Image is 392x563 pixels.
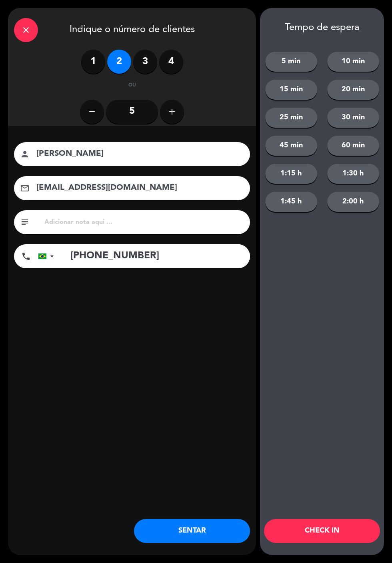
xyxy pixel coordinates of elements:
[327,164,379,184] button: 1:30 h
[265,192,317,212] button: 1:45 h
[36,181,240,195] input: Correio eletrônico
[260,22,384,34] div: Tempo de espera
[21,251,31,261] i: phone
[20,183,30,193] i: email
[265,164,317,184] button: 1:15 h
[327,52,379,72] button: 10 min
[327,80,379,100] button: 20 min
[38,245,57,268] div: Brazil (Brasil): +55
[20,149,30,159] i: person
[167,107,177,117] i: add
[265,80,317,100] button: 15 min
[133,50,157,74] label: 3
[264,519,380,543] button: CHECK IN
[265,136,317,156] button: 45 min
[159,50,183,74] label: 4
[44,217,244,228] input: Adicionar nota aqui ...
[327,136,379,156] button: 60 min
[20,217,30,227] i: subject
[87,107,97,117] i: remove
[327,108,379,128] button: 30 min
[8,8,256,50] div: Indique o número de clientes
[265,52,317,72] button: 5 min
[36,147,240,161] input: nome do cliente
[107,50,131,74] label: 2
[134,519,250,543] button: SENTAR
[80,100,104,124] button: remove
[160,100,184,124] button: add
[265,108,317,128] button: 25 min
[327,192,379,212] button: 2:00 h
[81,50,105,74] label: 1
[21,25,31,35] i: close
[119,82,145,90] div: ou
